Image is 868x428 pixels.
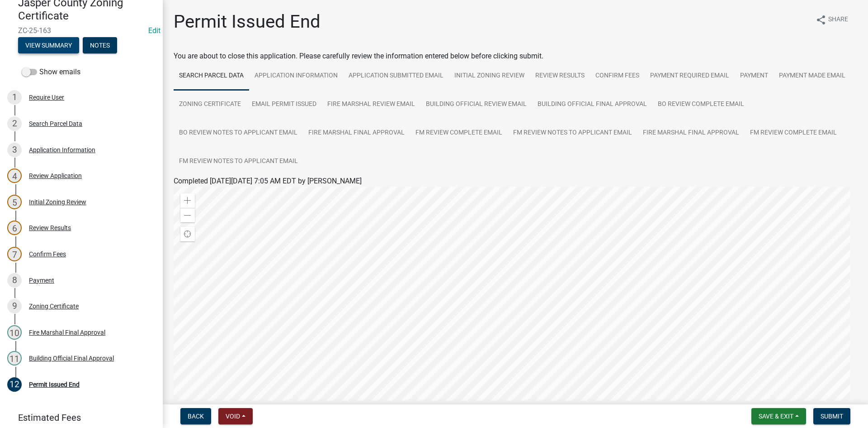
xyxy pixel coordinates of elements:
[29,199,86,205] div: Initial Zoning Review
[174,177,362,185] span: Completed [DATE][DATE] 7:05 AM EDT by [PERSON_NAME]
[188,413,204,420] span: Back
[343,62,449,91] a: Application Submitted Email
[83,37,117,53] button: Notes
[449,62,530,91] a: Initial Zoning Review
[759,413,793,420] span: Save & Exit
[29,329,105,336] div: Fire Marshal Final Approval
[821,413,843,420] span: Submit
[751,408,806,424] button: Save & Exit
[148,26,160,35] wm-modal-confirm: Edit Application Number
[322,90,420,119] a: Fire Marshal Review Email
[813,408,850,424] button: Submit
[29,173,82,179] div: Review Application
[532,90,652,119] a: Building Official Final Approval
[29,225,71,231] div: Review Results
[218,408,253,424] button: Void
[7,116,22,131] div: 2
[180,193,195,208] div: Zoom in
[180,408,211,424] button: Back
[174,147,303,176] a: FM Review Notes to Applicant Email
[174,90,246,119] a: Zoning Certificate
[735,62,774,91] a: Payment
[7,90,22,105] div: 1
[410,119,508,148] a: FM Review Complete Email
[7,299,22,313] div: 9
[590,62,645,91] a: Confirm Fees
[508,119,637,148] a: FM Review Notes to Applicant Email
[7,143,22,157] div: 3
[180,227,195,241] div: Find my location
[774,62,851,91] a: Payment Made Email
[7,351,22,365] div: 11
[29,355,114,361] div: Building Official Final Approval
[246,90,322,119] a: Email Permit Issued
[808,11,855,29] button: shareShare
[645,62,735,91] a: Payment Required Email
[7,221,22,235] div: 6
[816,14,826,25] i: share
[29,94,64,101] div: Require User
[7,273,22,288] div: 8
[22,67,80,77] label: Show emails
[420,90,532,119] a: Building Official Review Email
[7,168,22,183] div: 4
[29,251,66,257] div: Confirm Fees
[303,119,410,148] a: Fire Marshal Final Approval
[18,42,79,49] wm-modal-confirm: Summary
[7,247,22,261] div: 7
[180,208,195,222] div: Zoom out
[29,381,80,388] div: Permit Issued End
[29,120,82,127] div: Search Parcel Data
[174,11,321,33] h1: Permit Issued End
[7,195,22,209] div: 5
[174,62,249,91] a: Search Parcel Data
[745,119,842,148] a: FM Review Complete Email
[83,42,117,49] wm-modal-confirm: Notes
[174,119,303,148] a: BO Review Notes to Applicant Email
[29,303,79,309] div: Zoning Certificate
[18,37,79,53] button: View Summary
[29,147,95,153] div: Application Information
[7,325,22,340] div: 10
[7,377,22,392] div: 12
[249,62,343,91] a: Application Information
[148,26,160,35] a: Edit
[652,90,750,119] a: BO Review Complete Email
[226,413,240,420] span: Void
[530,62,590,91] a: Review Results
[637,119,745,148] a: Fire Marshal Final Approval
[18,26,145,35] span: ZC-25-163
[7,409,148,427] a: Estimated Fees
[828,14,848,25] span: Share
[29,277,54,284] div: Payment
